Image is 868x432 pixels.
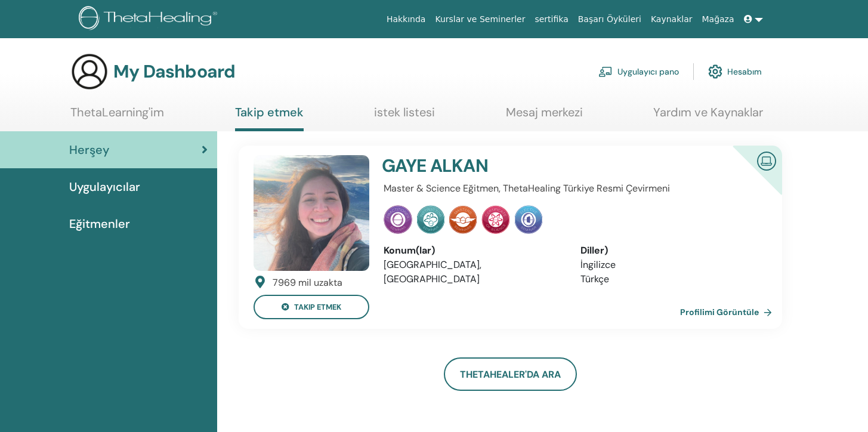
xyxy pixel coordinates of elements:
[697,8,739,30] a: Mağaza
[382,8,431,30] a: Hakkında
[430,8,530,30] a: Kurslar ve Seminerler
[598,58,679,85] a: Uygulayıcı pano
[374,105,435,128] a: istek listesi
[384,181,760,196] p: Master & Science Eğitmen, ThetaHealing Türkiye Resmi Çevirmeni
[70,105,164,128] a: ThetaLearning'im
[653,105,763,128] a: Yardım ve Kaynaklar
[530,8,573,30] a: sertifika
[646,8,697,30] a: Kaynaklar
[384,258,563,286] li: [GEOGRAPHIC_DATA], [GEOGRAPHIC_DATA]
[713,146,782,214] div: Sertifikalı Çevrimiçi Eğitmen
[235,105,304,131] a: Takip etmek
[752,147,781,174] img: Sertifikalı Çevrimiçi Eğitmen
[506,105,583,128] a: Mesaj merkezi
[79,6,221,33] img: logo.png
[254,295,369,319] button: takip etmek
[444,357,577,391] a: ThetaHealer'da Ara
[580,272,760,286] li: Türkçe
[113,61,235,82] h3: My Dashboard
[384,243,563,258] div: Konum(lar)
[598,66,613,77] img: chalkboard-teacher.svg
[580,258,760,272] li: İngilizce
[273,276,342,290] div: 7969 mil uzakta
[680,300,777,324] a: Profilimi Görüntüle
[708,61,722,82] img: cog.svg
[69,215,130,233] span: Eğitmenler
[69,178,140,196] span: Uygulayıcılar
[382,155,696,177] h4: GAYE ALKAN
[69,141,109,159] span: Herşey
[580,243,760,258] div: Diller)
[70,53,109,91] img: generic-user-icon.jpg
[254,155,369,271] img: default.jpg
[708,58,762,85] a: Hesabım
[573,8,646,30] a: Başarı Öyküleri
